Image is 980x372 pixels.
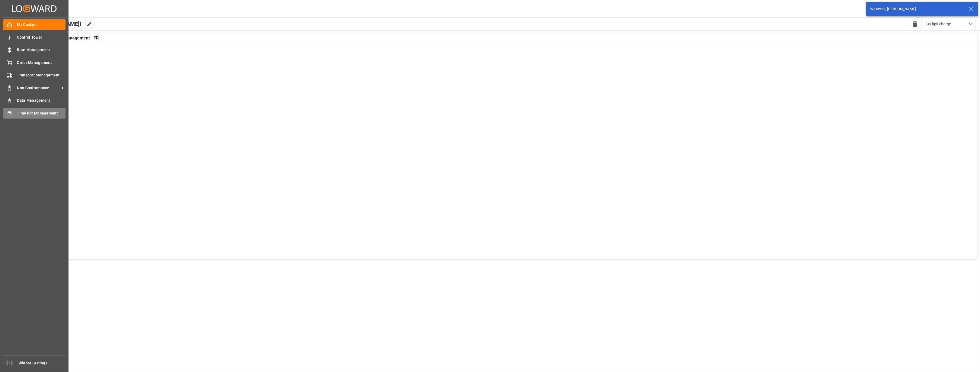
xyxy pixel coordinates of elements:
[23,19,81,29] span: Hello [PERSON_NAME]!
[17,110,66,116] span: Timeslot Management
[18,360,66,366] span: Sidebar Settings
[17,47,66,53] span: Rate Management
[870,6,964,12] div: Welcome, [PERSON_NAME]
[17,98,66,103] span: Data Management
[17,60,66,66] span: Order Management
[17,22,66,27] span: My Cockpit
[17,85,60,91] span: Non Conformance
[17,35,66,40] span: Control Tower
[3,108,66,118] a: Timeslot Management
[3,70,66,80] a: Transport Management
[3,32,66,42] a: Control Tower
[922,19,976,29] button: open menu
[3,45,66,55] a: Rate Management
[17,72,66,78] span: Transport Management
[3,19,66,30] a: My Cockpit
[926,21,951,27] span: Cockpit charge
[3,95,66,106] a: Data Management
[3,57,66,68] a: Order Management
